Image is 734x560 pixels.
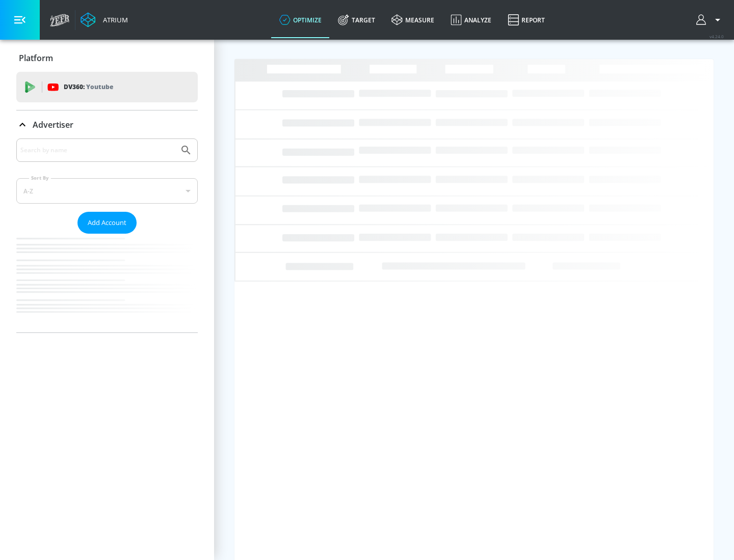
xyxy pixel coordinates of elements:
a: Atrium [81,12,128,27]
div: A-Z [16,178,198,204]
span: Add Account [88,217,126,229]
button: Add Account [77,212,137,234]
a: measure [383,2,442,38]
input: Search by name [20,144,175,157]
p: DV360: [64,81,113,93]
nav: list of Advertiser [16,234,198,332]
p: Youtube [86,81,113,92]
span: v 4.24.0 [710,34,724,39]
label: Sort By [29,175,51,181]
a: Analyze [442,2,500,38]
p: Platform [19,52,53,64]
div: Advertiser [16,110,198,139]
div: Atrium [99,15,128,24]
a: optimize [271,2,330,38]
div: Platform [16,44,198,72]
a: Target [330,2,383,38]
div: Advertiser [16,138,198,332]
a: Report [500,2,553,38]
p: Advertiser [33,119,73,130]
div: DV360: Youtube [16,72,198,102]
